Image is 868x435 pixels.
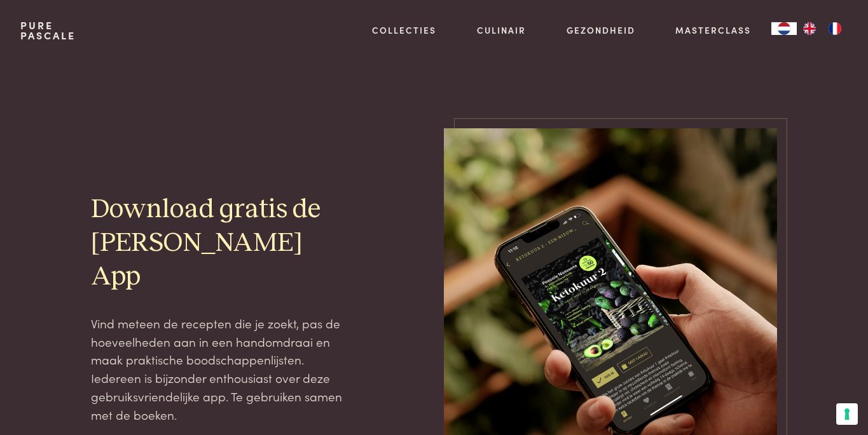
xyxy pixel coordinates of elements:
button: Uw voorkeuren voor toestemming voor trackingtechnologieën [836,403,858,425]
a: NL [771,22,797,35]
h2: Download gratis de [PERSON_NAME] App [91,193,354,294]
a: FR [822,22,848,35]
p: Vind meteen de recepten die je zoekt, pas de hoeveelheden aan in een handomdraai en maak praktisc... [91,314,354,424]
a: Gezondheid [567,23,635,37]
a: Masterclass [675,23,751,37]
a: EN [797,22,822,35]
a: Collecties [372,23,436,37]
ul: Language list [797,22,848,35]
div: Language [771,22,797,35]
a: PurePascale [20,20,76,41]
aside: Language selected: Nederlands [771,22,848,35]
a: Culinair [477,23,526,37]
